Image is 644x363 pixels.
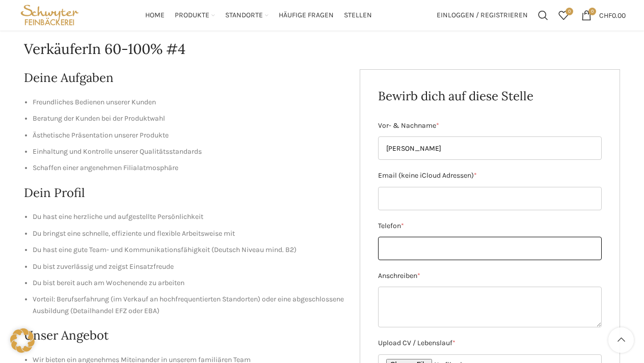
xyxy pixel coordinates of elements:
h2: Deine Aufgaben [24,69,344,87]
span: Produkte [175,11,209,20]
li: Freundliches Bedienen unserer Kunden [33,97,344,108]
li: Vorteil: Berufserfahrung (im Verkauf an hochfrequentierten Standorten) oder eine abgeschlossene A... [33,294,344,317]
div: Meine Wunschliste [553,5,574,25]
a: 0 CHF0.00 [576,5,631,25]
span: Home [145,11,165,20]
span: Stellen [344,11,372,20]
a: Produkte [175,5,215,25]
span: 0 [588,8,596,15]
label: Telefon [378,220,602,232]
h2: Bewirb dich auf diese Stelle [378,88,602,105]
span: Standorte [225,11,263,20]
span: 0 [566,8,573,15]
a: Site logo [18,10,81,19]
span: Häufige Fragen [279,11,334,20]
bdi: 0.00 [599,11,626,19]
h2: Unser Angebot [24,327,344,344]
li: Beratung der Kunden bei der Produktwahl [33,113,344,124]
li: Du hast eine gute Team- und Kommunikationsfähigkeit (Deutsch Niveau mind. B2) [33,244,344,256]
label: Vor- & Nachname [378,120,602,131]
span: Einloggen / Registrieren [437,12,528,19]
li: Einhaltung und Kontrolle unserer Qualitätsstandards [33,146,344,157]
h2: Dein Profil [24,184,344,202]
li: Du hast eine herzliche und aufgestellte Persönlichkeit [33,211,344,222]
a: Scroll to top button [608,327,634,353]
span: CHF [599,11,612,19]
a: Häufige Fragen [279,5,334,25]
a: Einloggen / Registrieren [432,5,533,25]
a: Stellen [344,5,372,25]
a: Suchen [533,5,553,25]
li: Schaffen einer angenehmen Filialatmosphäre [33,162,344,174]
label: Anschreiben [378,270,602,282]
a: Standorte [225,5,269,25]
li: Ästhetische Präsentation unserer Produkte [33,130,344,141]
div: Main navigation [86,5,432,25]
li: Du bist zuverlässig und zeigst Einsatzfreude [33,261,344,272]
h1: VerkäuferIn 60-100% #4 [24,39,620,59]
li: Du bist bereit auch am Wochenende zu arbeiten [33,277,344,289]
label: Upload CV / Lebenslauf [378,338,602,349]
label: Email (keine iCloud Adressen) [378,170,602,181]
a: 0 [553,5,574,25]
li: Du bringst eine schnelle, effiziente und flexible Arbeitsweise mit [33,228,344,239]
a: Home [145,5,165,25]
